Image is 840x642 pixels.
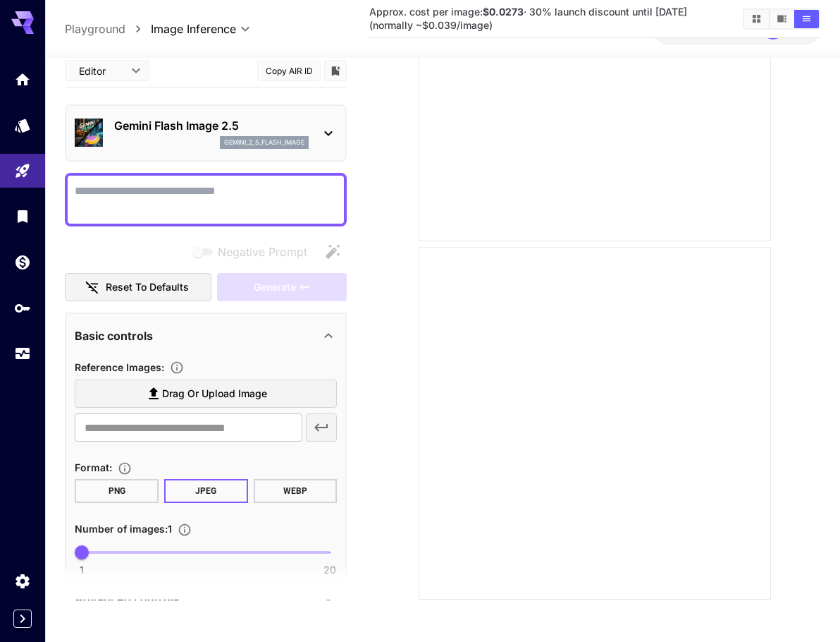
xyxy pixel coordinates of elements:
div: Playground [14,162,31,180]
p: Basic controls [75,327,153,344]
button: WEBP [254,479,338,503]
div: Usage [14,345,31,363]
button: Add to library [329,62,342,79]
button: Reset to defaults [65,273,211,302]
button: Copy AIR ID [257,60,321,80]
a: Playground [65,20,125,37]
div: Home [14,71,31,88]
button: Specify how many images to generate in a single request. Each image generation will be charged se... [172,523,197,537]
div: Gemini Flash Image 2.5gemini_2_5_flash_image [75,111,337,155]
nav: breadcrumb [65,20,151,37]
span: Number of images : 1 [75,523,172,535]
button: JPEG [164,479,248,503]
span: 20 [323,563,336,577]
span: Approx. cost per image: · 30% launch discount until [DATE] (normally ~$0.039/image) [369,6,687,31]
span: Negative Prompt [218,243,307,260]
span: Image Inference [151,20,236,37]
button: Show images in grid view [744,10,769,28]
div: API Keys [14,299,31,317]
span: Negative prompts are not compatible with the selected model. [190,243,319,260]
div: Settings [14,572,31,590]
button: Upload a reference image to guide the result. This is needed for Image-to-Image or Inpainting. Su... [164,361,190,375]
p: gemini_2_5_flash_image [224,138,304,147]
div: Library [14,207,31,225]
div: Basic controls [75,318,337,352]
span: Reference Images : [75,361,164,373]
div: Wallet [14,253,31,271]
p: Gemini Flash Image 2.5 [114,117,309,134]
button: Choose the file format for the output image. [112,461,137,476]
span: Format : [75,461,112,473]
label: Drag or upload image [75,380,337,408]
b: $0.0273 [483,6,524,18]
div: Show images in grid viewShow images in video viewShow images in list view [743,8,820,30]
span: Editor [79,63,123,78]
button: Show images in video view [770,10,794,28]
button: Expand sidebar [13,610,32,628]
button: PNG [75,479,159,503]
span: Drag or upload image [162,385,267,403]
button: Show images in list view [794,10,819,28]
div: Models [14,116,31,134]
